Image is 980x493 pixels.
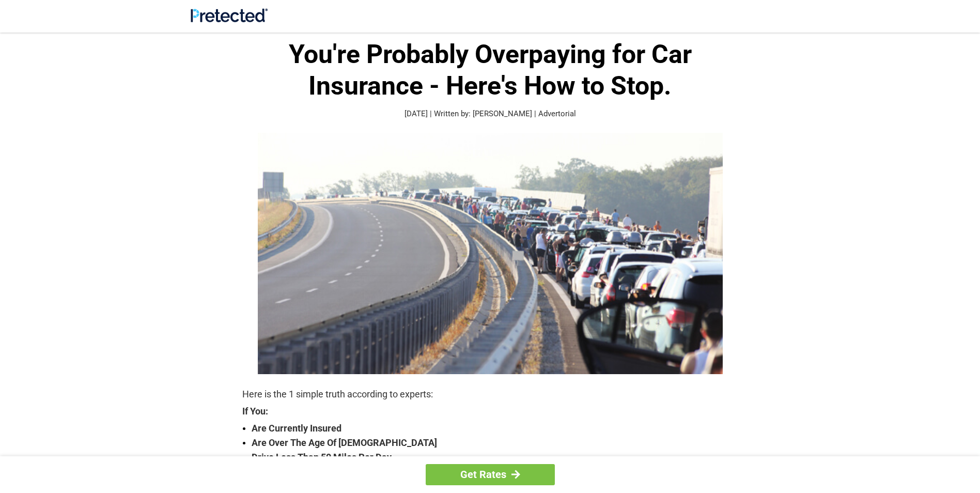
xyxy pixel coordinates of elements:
p: Here is the 1 simple truth according to experts: [242,387,738,402]
strong: Are Currently Insured [252,421,738,436]
h1: You're Probably Overpaying for Car Insurance - Here's How to Stop. [242,39,738,102]
strong: Are Over The Age Of [DEMOGRAPHIC_DATA] [252,436,738,450]
a: Get Rates [426,464,555,485]
strong: If You: [242,407,738,416]
p: [DATE] | Written by: [PERSON_NAME] | Advertorial [242,108,738,120]
strong: Drive Less Than 50 Miles Per Day [252,450,738,465]
img: Site Logo [191,8,268,22]
a: Site Logo [191,14,268,24]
